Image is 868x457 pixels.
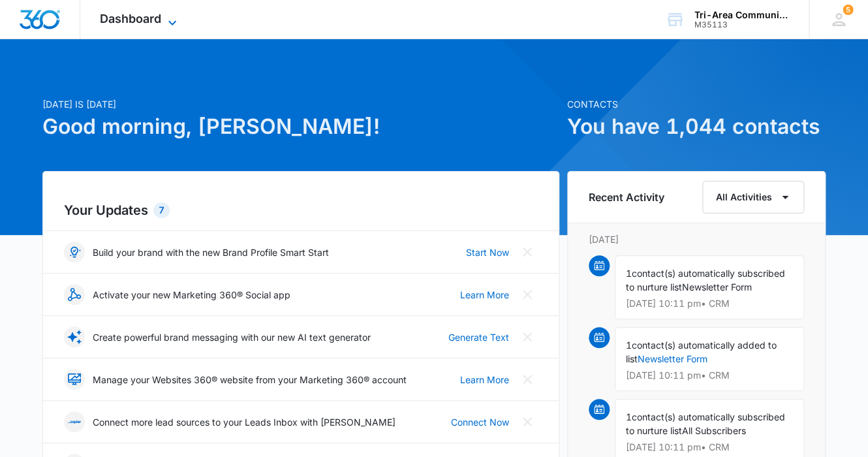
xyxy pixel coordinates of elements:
[93,245,329,259] p: Build your brand with the new Brand Profile Smart Start
[153,202,170,218] div: 7
[93,415,395,429] p: Connect more lead sources to your Leads Inbox with [PERSON_NAME]
[589,232,804,246] p: [DATE]
[567,111,826,142] h1: You have 1,044 contacts
[589,189,664,205] h6: Recent Activity
[460,288,509,302] a: Learn More
[843,5,853,15] span: 5
[460,373,509,386] a: Learn More
[517,411,538,432] button: Close
[702,181,804,213] button: All Activities
[517,242,538,262] button: Close
[466,245,509,259] a: Start Now
[626,339,632,351] span: 1
[626,268,785,292] span: contact(s) automatically subscribed to nurture list
[626,411,785,436] span: contact(s) automatically subscribed to nurture list
[626,443,793,452] p: [DATE] 10:11 pm • CRM
[682,425,746,436] span: All Subscribers
[451,415,509,429] a: Connect Now
[93,288,290,302] p: Activate your new Marketing 360® Social app
[694,10,790,20] div: account name
[42,111,559,142] h1: Good morning, [PERSON_NAME]!
[517,326,538,347] button: Close
[626,268,632,279] span: 1
[638,353,707,364] a: Newsletter Form
[42,97,559,111] p: [DATE] is [DATE]
[517,369,538,390] button: Close
[93,330,371,344] p: Create powerful brand messaging with our new AI text generator
[626,339,777,364] span: contact(s) automatically added to list
[626,299,793,308] p: [DATE] 10:11 pm • CRM
[100,12,161,25] span: Dashboard
[448,330,509,344] a: Generate Text
[64,200,538,220] h2: Your Updates
[626,411,632,422] span: 1
[517,284,538,305] button: Close
[626,371,793,380] p: [DATE] 10:11 pm • CRM
[93,373,407,386] p: Manage your Websites 360® website from your Marketing 360® account
[567,97,826,111] p: Contacts
[843,5,853,15] div: notifications count
[682,281,752,292] span: Newsletter Form
[694,20,790,29] div: account id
